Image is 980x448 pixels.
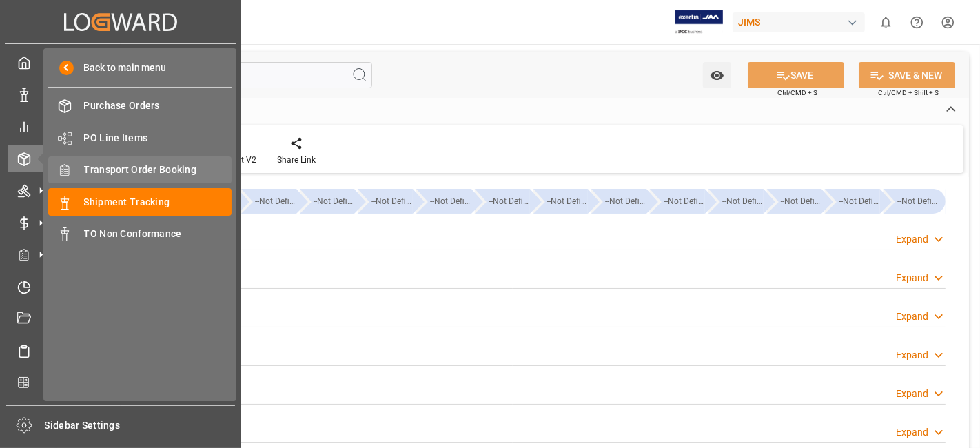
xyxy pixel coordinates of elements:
[255,189,296,214] div: --Not Defined--
[241,189,296,214] div: --Not Defined--
[896,232,928,247] div: Expand
[901,7,932,38] button: Help Center
[547,189,589,214] div: --Not Defined--
[8,273,234,300] a: Timeslot Management V2
[300,189,355,214] div: --Not Defined--
[825,189,880,214] div: --Not Defined--
[777,88,817,98] span: Ctrl/CMD + S
[8,337,234,364] a: Sailing Schedules
[733,12,865,32] div: JIMS
[416,189,471,214] div: --Not Defined--
[430,189,471,214] div: --Not Defined--
[277,154,316,166] div: Share Link
[781,189,822,214] div: --Not Defined--
[896,309,928,324] div: Expand
[896,425,928,440] div: Expand
[48,156,232,183] a: Transport Order Booking
[605,189,646,214] div: --Not Defined--
[748,62,844,88] button: SAVE
[664,189,705,214] div: --Not Defined--
[8,49,234,76] a: My Cockpit
[896,387,928,401] div: Expand
[767,189,822,214] div: --Not Defined--
[358,189,413,214] div: --Not Defined--
[733,9,870,35] button: JIMS
[8,305,234,332] a: Document Management
[74,61,167,75] span: Back to main menu
[45,418,236,433] span: Sidebar Settings
[839,189,880,214] div: --Not Defined--
[84,195,232,210] span: Shipment Tracking
[878,88,939,98] span: Ctrl/CMD + Shift + S
[591,189,646,214] div: --Not Defined--
[314,189,355,214] div: --Not Defined--
[489,189,530,214] div: --Not Defined--
[884,189,946,214] div: --Not Defined--
[897,189,939,214] div: --Not Defined--
[84,227,232,241] span: TO Non Conformance
[48,124,232,151] a: PO Line Items
[371,189,413,214] div: --Not Defined--
[708,189,764,214] div: --Not Defined--
[896,271,928,285] div: Expand
[722,189,764,214] div: --Not Defined--
[703,62,731,88] button: open menu
[896,348,928,363] div: Expand
[8,369,234,396] a: CO2 Calculator
[84,163,232,177] span: Transport Order Booking
[859,62,955,88] button: SAVE & NEW
[48,188,232,215] a: Shipment Tracking
[650,189,705,214] div: --Not Defined--
[48,221,232,247] a: TO Non Conformance
[8,113,234,140] a: My Reports
[870,7,901,38] button: show 0 new notifications
[475,189,530,214] div: --Not Defined--
[84,131,232,145] span: PO Line Items
[84,99,232,113] span: Purchase Orders
[48,92,232,119] a: Purchase Orders
[675,10,723,34] img: Exertis%20JAM%20-%20Email%20Logo.jpg_1722504956.jpg
[8,81,234,108] a: Data Management
[533,189,589,214] div: --Not Defined--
